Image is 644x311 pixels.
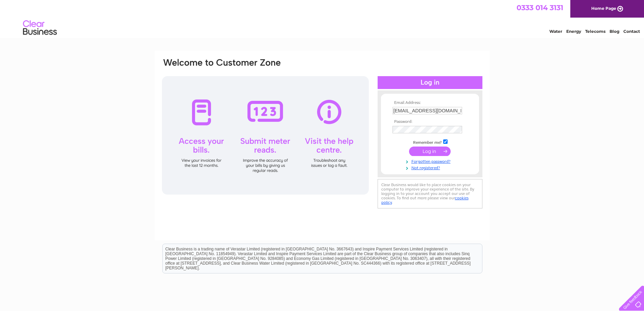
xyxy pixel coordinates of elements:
[23,18,57,38] img: logo.png
[585,29,605,34] a: Telecoms
[392,158,469,164] a: Forgotten password?
[566,29,581,34] a: Energy
[392,164,469,171] a: Not registered?
[409,147,451,156] input: Submit
[610,29,619,34] a: Blog
[549,29,562,34] a: Water
[391,101,469,105] th: Email Address:
[391,119,469,124] th: Password:
[623,29,640,34] a: Contact
[163,4,482,33] div: Clear Business is a trading name of Verastar Limited (registered in [GEOGRAPHIC_DATA] No. 3667643...
[378,179,482,208] div: Clear Business would like to place cookies on your computer to improve your experience of the sit...
[391,138,469,145] td: Remember me?
[381,196,469,205] a: cookies policy
[517,3,563,12] a: 0333 014 3131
